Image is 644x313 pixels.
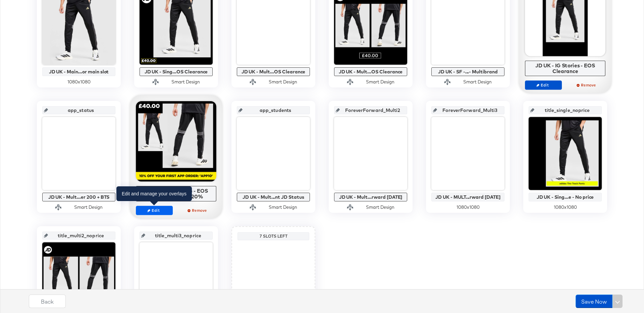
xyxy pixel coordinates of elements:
div: JD UK - IG Stories - EOS Clearance [527,62,604,74]
div: Smart Design [366,79,394,85]
div: JD UK - Multi 2 App - EOS Clearance Extra 20% [138,188,215,199]
div: Smart Design [269,79,297,85]
button: Remove [569,80,605,90]
span: Edit [139,208,170,213]
div: 1080 x 1080 [431,204,504,210]
button: Edit [525,80,562,90]
span: Remove [572,82,602,87]
button: Edit [136,206,173,215]
button: Save Now [576,295,612,308]
div: 1080 x 1080 [529,204,602,210]
div: JD UK - SF -...- Multibrand [433,69,503,74]
div: JD UK - Mult...er 200 + BTS [44,194,114,200]
div: JD UK - Mult...OS Clearance [238,69,308,74]
div: Smart Design [463,79,492,85]
div: 7 Slots Left [239,234,308,239]
div: JD UK - Mult...rward [DATE] [336,194,406,200]
div: JD UK - Mult...OS Clearance [336,69,406,74]
div: Smart Design [74,204,103,210]
div: JD UK - Main...or main slot [44,69,114,74]
span: Edit [528,82,559,87]
button: Back [29,295,66,308]
div: Smart Design [171,79,200,85]
div: JD UK - Sing...OS Clearance [141,69,211,74]
div: JD UK - Sing...e - No price [530,194,600,200]
div: 1080 x 1080 [42,79,115,85]
div: JD UK - MULT...rward [DATE] [433,194,503,200]
button: Remove [179,206,216,215]
div: JD UK - Mult...nt JD Status [238,194,308,200]
div: Smart Design [269,204,297,210]
div: Smart Design [366,204,394,210]
span: Remove [182,208,213,213]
